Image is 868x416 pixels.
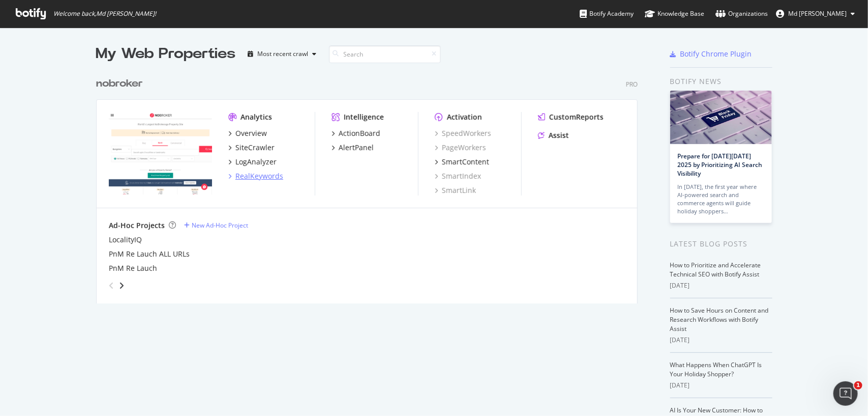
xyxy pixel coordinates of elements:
[184,221,248,230] a: New Ad-Hoc Project
[344,112,384,122] div: Intelligence
[833,381,858,406] iframe: Intercom live chat
[670,381,772,390] div: [DATE]
[109,249,190,259] a: PnM Re Lauch ALL URLs
[109,220,165,231] div: Ad-Hoc Projects
[228,171,283,181] a: RealKeywords
[670,261,761,279] a: How to Prioritize and Accelerate Technical SEO with Botify Assist
[680,49,752,59] div: Botify Chrome Plugin
[435,128,491,138] a: SpeedWorkers
[670,76,772,87] div: Botify news
[96,64,646,303] div: grid
[678,183,764,215] div: In [DATE], the first year where AI-powered search and commerce agents will guide holiday shoppers…
[109,112,212,195] img: nobroker.com
[715,9,768,19] div: Organizations
[235,171,283,181] div: RealKeywords
[549,130,569,141] div: Assist
[670,238,772,249] div: Latest Blog Posts
[854,381,862,390] span: 1
[435,185,476,196] a: SmartLink
[235,128,267,138] div: Overview
[678,152,763,178] a: Prepare for [DATE][DATE] 2025 by Prioritizing AI Search Visibility
[645,9,704,19] div: Knowledge Base
[538,130,569,141] a: Assist
[580,9,634,19] div: Botify Academy
[670,281,772,290] div: [DATE]
[118,281,125,291] div: angle-right
[228,128,267,138] a: Overview
[788,9,847,18] span: Md Istiyak Siddique
[435,143,486,153] a: PageWorkers
[332,143,374,153] a: AlertPanel
[96,44,236,64] div: My Web Properties
[235,157,277,167] div: LogAnalyzer
[435,171,481,181] a: SmartIndex
[96,76,143,91] div: nobroker
[626,80,638,89] div: Pro
[109,263,157,273] a: PnM Re Lauch
[53,10,156,18] span: Welcome back, Md [PERSON_NAME] !
[447,112,482,122] div: Activation
[670,306,769,333] a: How to Save Hours on Content and Research Workflows with Botify Assist
[192,221,248,230] div: New Ad-Hoc Project
[109,235,142,245] a: LocalityIQ
[332,128,380,138] a: ActionBoard
[670,336,772,345] div: [DATE]
[228,157,277,167] a: LogAnalyzer
[241,112,272,122] div: Analytics
[442,157,489,167] div: SmartContent
[339,143,374,153] div: AlertPanel
[670,49,752,59] a: Botify Chrome Plugin
[96,76,147,91] a: nobroker
[258,51,309,57] div: Most recent crawl
[329,45,441,63] input: Search
[235,143,275,153] div: SiteCrawler
[435,157,489,167] a: SmartContent
[768,6,863,22] button: Md [PERSON_NAME]
[105,278,118,294] div: angle-left
[670,91,772,144] img: Prepare for Black Friday 2025 by Prioritizing AI Search Visibility
[228,143,275,153] a: SiteCrawler
[670,360,762,378] a: What Happens When ChatGPT Is Your Holiday Shopper?
[339,128,380,138] div: ActionBoard
[538,112,604,122] a: CustomReports
[549,112,604,122] div: CustomReports
[244,46,321,62] button: Most recent crawl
